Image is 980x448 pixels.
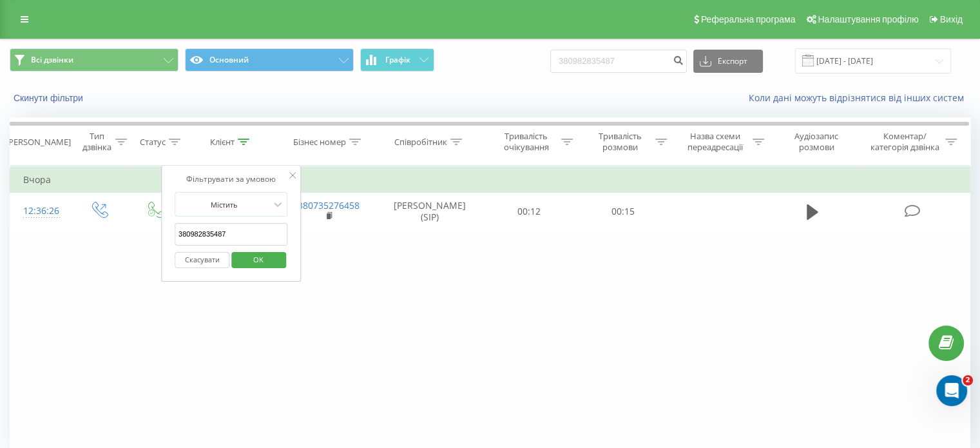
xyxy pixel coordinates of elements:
span: Налаштування профілю [818,14,918,24]
a: Коли дані можуть відрізнятися вiд інших систем [749,92,970,104]
button: Експорт [693,50,763,73]
div: Тривалість очікування [494,131,559,153]
div: Тривалість розмови [588,131,652,153]
span: OK [240,249,276,269]
span: Реферальна програма [701,14,796,24]
button: Основний [185,48,354,72]
div: [PERSON_NAME] [6,137,71,148]
td: 00:12 [483,193,576,230]
div: Клієнт [210,137,235,148]
a: 380735276458 [298,199,360,211]
div: Співробітник [394,137,447,148]
div: Бізнес номер [293,137,346,148]
div: Фільтрувати за умовою [175,173,288,186]
div: Коментар/категорія дзвінка [867,131,942,153]
div: Тип дзвінка [81,131,111,153]
div: Назва схеми переадресації [682,131,749,153]
iframe: Intercom live chat [936,375,967,406]
td: 00:15 [576,193,669,230]
input: Введіть значення [175,223,288,246]
span: Всі дзвінки [31,55,73,65]
span: Графік [385,55,410,64]
button: OK [231,252,286,268]
span: 2 [963,375,973,385]
input: Пошук за номером [550,50,687,73]
button: Графік [360,48,434,72]
td: Вчора [10,167,970,193]
button: Скинути фільтри [10,92,90,104]
button: Скасувати [175,252,229,268]
span: Вихід [940,14,963,24]
td: [PERSON_NAME] (SIP) [378,193,483,230]
div: Статус [140,137,166,148]
div: Аудіозапис розмови [779,131,854,153]
div: 12:36:26 [23,199,57,224]
button: Всі дзвінки [10,48,178,72]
